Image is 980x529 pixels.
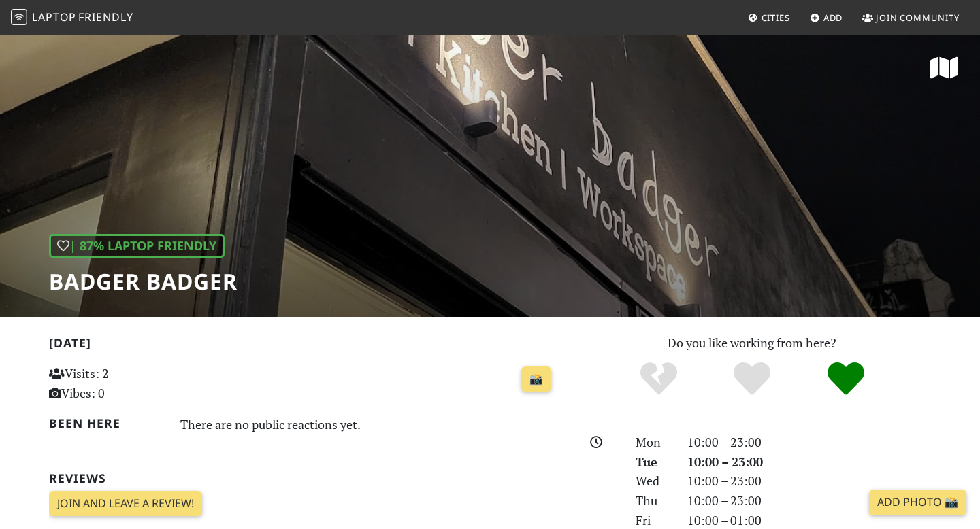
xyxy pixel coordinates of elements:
[49,234,225,258] div: | 87% Laptop Friendly
[49,416,164,430] h2: Been here
[32,10,76,24] span: Laptop
[78,10,133,24] span: Friendly
[11,6,133,30] a: LaptopFriendly LaptopFriendly
[876,12,960,24] span: Join Community
[49,269,238,294] h1: Badger Badger
[742,5,796,30] a: Cities
[627,491,679,511] div: Thu
[11,9,27,25] img: LaptopFriendly
[49,471,557,485] h2: Reviews
[857,5,965,30] a: Join Community
[627,471,679,491] div: Wed
[679,432,939,452] div: 10:00 – 23:00
[627,432,679,452] div: Mon
[823,12,843,24] span: Add
[679,491,939,511] div: 10:00 – 23:00
[627,452,679,472] div: Tue
[705,360,799,398] div: Yes
[612,360,706,398] div: No
[521,366,551,392] a: 📸
[679,471,939,491] div: 10:00 – 23:00
[49,491,202,517] a: Join and leave a review!
[49,336,557,356] h2: [DATE]
[49,364,208,403] p: Visits: 2 Vibes: 0
[762,12,790,24] span: Cities
[799,360,893,398] div: Definitely!
[573,333,931,353] p: Do you like working from here?
[679,452,939,472] div: 10:00 – 23:00
[180,413,557,435] div: There are no public reactions yet.
[804,5,849,30] a: Add
[869,490,966,515] a: Add Photo 📸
